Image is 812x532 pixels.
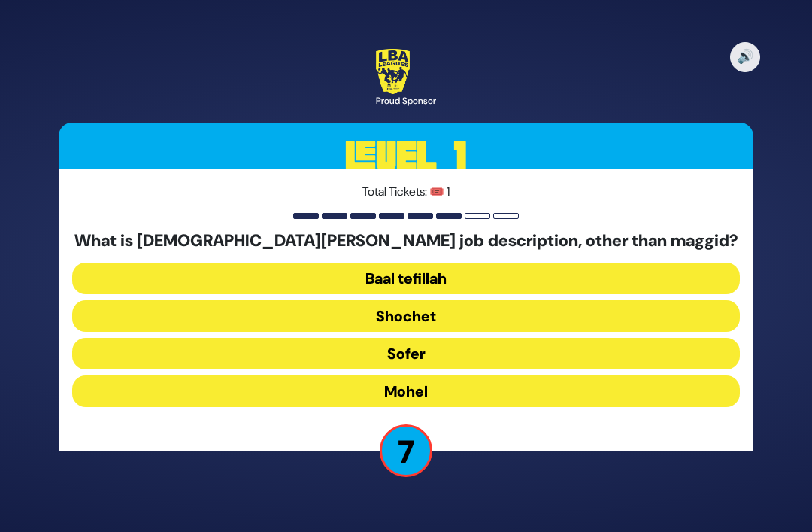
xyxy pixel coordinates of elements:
button: Baal tefillah [72,263,740,294]
div: Proud Sponsor [376,94,436,108]
button: Sofer [72,338,740,369]
button: 🔊 [730,42,760,72]
h5: What is [DEMOGRAPHIC_DATA][PERSON_NAME] job description, other than maggid? [72,231,740,251]
h3: Level 1 [59,123,753,190]
p: 7 [380,424,432,477]
p: Total Tickets: 🎟️ 1 [72,183,740,201]
button: Shochet [72,300,740,332]
img: LBA [376,49,410,94]
button: Mohel [72,375,740,407]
